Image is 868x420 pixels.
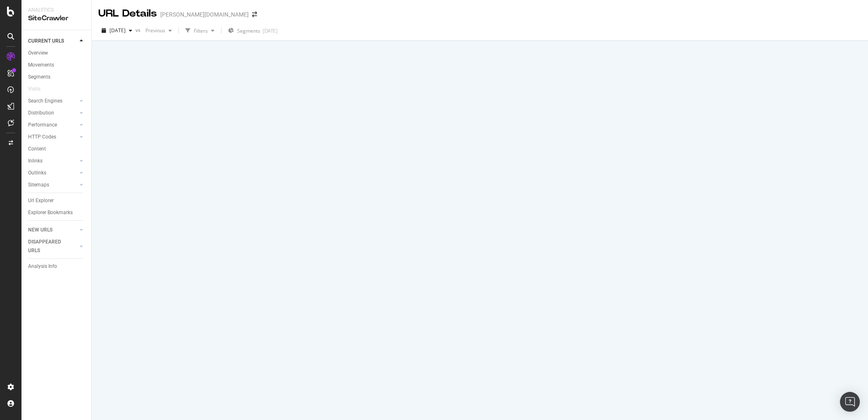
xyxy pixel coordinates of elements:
div: HTTP Codes [28,133,56,141]
div: Distribution [28,109,54,117]
a: Segments [28,73,86,81]
div: Sitemaps [28,181,49,189]
span: 2025 Oct. 13th [109,27,126,34]
a: DISAPPEARED URLS [28,238,77,255]
span: Previous [142,27,165,34]
div: [DATE] [263,27,278,34]
a: Explorer Bookmarks [28,208,86,217]
a: Url Explorer [28,196,86,205]
div: Filters [194,27,208,34]
button: Segments[DATE] [225,24,281,37]
div: Analysis Info [28,262,57,271]
div: [PERSON_NAME][DOMAIN_NAME] [160,10,249,19]
a: CURRENT URLS [28,37,77,45]
button: [DATE] [98,24,136,37]
div: Overview [28,49,48,57]
a: Movements [28,61,86,69]
a: Outlinks [28,169,77,177]
button: Filters [182,24,218,37]
div: arrow-right-arrow-left [252,12,257,17]
div: Explorer Bookmarks [28,208,73,217]
div: Analytics [28,7,85,14]
a: HTTP Codes [28,133,77,141]
div: Open Intercom Messenger [840,392,860,412]
a: Distribution [28,109,77,117]
div: Outlinks [28,169,46,177]
div: Url Explorer [28,196,54,205]
a: Inlinks [28,157,77,165]
a: Visits [28,85,49,93]
a: Sitemaps [28,181,77,189]
div: Segments [28,73,50,81]
a: Overview [28,49,86,57]
div: SiteCrawler [28,14,85,23]
span: vs [136,26,142,33]
a: NEW URLS [28,226,77,234]
div: Content [28,145,46,153]
div: DISAPPEARED URLS [28,238,70,255]
div: NEW URLS [28,226,52,234]
a: Performance [28,121,77,129]
span: Segments [237,27,260,34]
div: Movements [28,61,54,69]
div: URL Details [98,7,157,21]
a: Content [28,145,86,153]
button: Previous [142,24,175,37]
div: Visits [28,85,40,93]
div: Inlinks [28,157,43,165]
div: Performance [28,121,57,129]
div: Search Engines [28,97,62,105]
a: Search Engines [28,97,77,105]
div: CURRENT URLS [28,37,64,45]
a: Analysis Info [28,262,86,271]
